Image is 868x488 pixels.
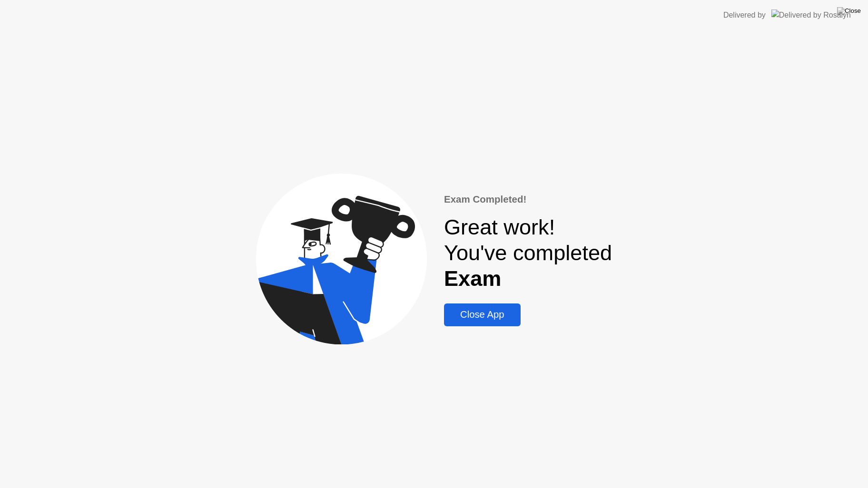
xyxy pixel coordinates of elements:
button: Close App [444,303,521,326]
b: Exam [444,266,501,291]
div: Delivered by [723,10,766,21]
img: Close [837,7,861,15]
img: Delivered by Rosalyn [771,10,851,20]
div: Exam Completed! [444,192,612,207]
div: Great work! You've completed [444,215,612,292]
div: Close App [447,309,518,320]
